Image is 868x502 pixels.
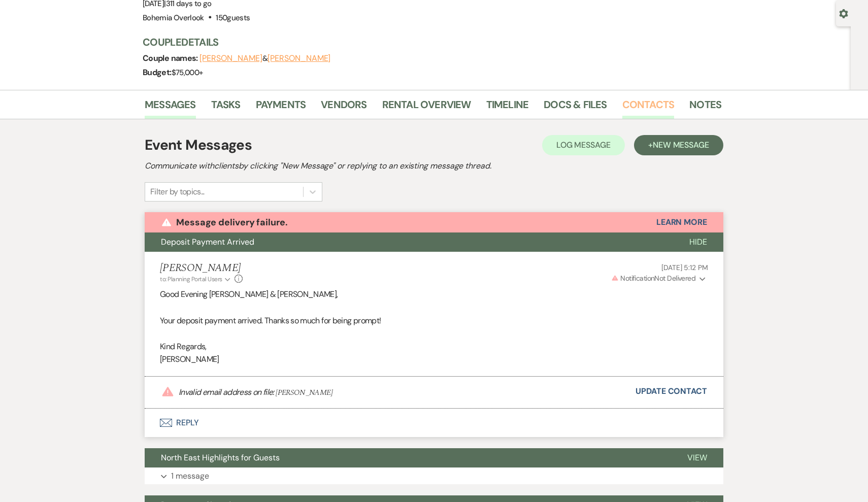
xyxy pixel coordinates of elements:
[634,135,723,155] button: +New Message
[256,96,306,119] a: Payments
[171,470,209,483] p: 1 message
[199,53,330,63] span: &
[216,13,250,23] span: 150 guests
[620,274,654,283] span: Notification
[544,96,607,119] a: Docs & Files
[161,237,254,247] span: Deposit Payment Arrived
[611,274,695,283] span: Not Delivered
[160,353,708,366] p: [PERSON_NAME]
[321,96,366,119] a: Vendors
[839,8,848,18] button: Open lead details
[145,96,196,119] a: Messages
[160,288,708,301] p: Good Evening [PERSON_NAME] & [PERSON_NAME],
[211,96,241,119] a: Tasks
[622,96,675,119] a: Contacts
[556,140,611,150] span: Log Message
[268,54,330,62] button: [PERSON_NAME]
[145,467,723,485] button: 1 message
[145,160,723,172] h2: Communicate with clients by clicking "New Message" or replying to an existing message thread.
[636,385,707,398] a: Update Contact
[145,448,671,467] button: North East Highlights for Guests
[150,186,205,198] div: Filter by topics...
[661,263,708,272] span: [DATE] 5:12 PM
[276,386,332,398] span: [PERSON_NAME]
[656,218,707,226] button: Learn More
[160,314,708,327] p: Your deposit payment arrived. Thanks so much for being prompt!
[160,262,243,275] h5: [PERSON_NAME]
[160,275,232,284] button: to: Planning Portal Users
[145,232,673,252] button: Deposit Payment Arrived
[145,135,252,156] h1: Event Messages
[143,13,204,23] span: Bohemia Overlook
[143,67,172,78] span: Budget:
[199,54,262,62] button: [PERSON_NAME]
[143,35,711,49] h3: Couple Details
[160,340,708,353] p: Kind Regards,
[143,53,199,63] span: Couple names:
[176,215,288,230] p: Message delivery failure.
[673,232,723,252] button: Hide
[542,135,625,155] button: Log Message
[486,96,529,119] a: Timeline
[172,68,203,78] span: $75,000+
[689,237,707,247] span: Hide
[653,140,709,150] span: New Message
[161,452,280,463] span: North East Highlights for Guests
[687,452,707,463] span: View
[610,273,708,284] button: NotificationNot Delivered
[382,96,471,119] a: Rental Overview
[179,386,332,398] p: Invalid email address on file:
[671,448,723,467] button: View
[160,275,222,283] span: to: Planning Portal Users
[689,96,721,119] a: Notes
[145,409,723,437] button: Reply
